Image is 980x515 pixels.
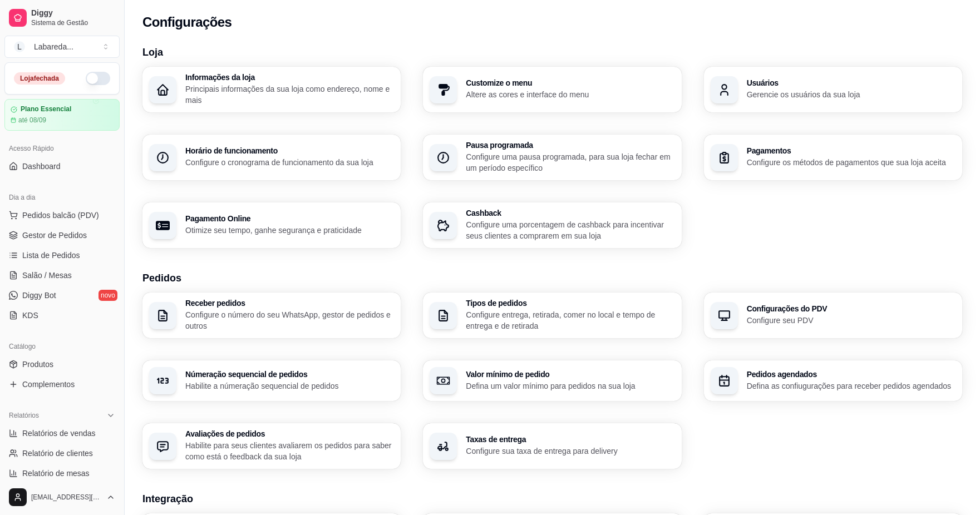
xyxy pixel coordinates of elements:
span: Lista de Pedidos [22,250,80,261]
h3: Taxas de entrega [466,435,674,443]
button: Informações da lojaPrincipais informações da sua loja como endereço, nome e mais [142,67,401,112]
span: Gestor de Pedidos [22,230,87,241]
button: UsuáriosGerencie os usuários da sua loja [704,67,962,112]
button: Pedidos agendadosDefina as confiugurações para receber pedidos agendados [704,360,962,401]
h3: Avaliações de pedidos [185,430,394,438]
h3: Pedidos [142,270,962,286]
button: Horário de funcionamentoConfigure o cronograma de funcionamento da sua loja [142,135,401,180]
p: Configure os métodos de pagamentos que sua loja aceita [747,157,956,168]
h3: Pedidos agendados [747,370,956,378]
h3: Informações da loja [185,73,394,81]
button: Pausa programadaConfigure uma pausa programada, para sua loja fechar em um período específico [423,135,681,180]
p: Configure o número do seu WhatsApp, gestor de pedidos e outros [185,309,394,331]
article: Plano Essencial [21,105,71,113]
h3: Loja [142,44,962,60]
a: Complementos [4,375,120,393]
button: [EMAIL_ADDRESS][DOMAIN_NAME] [4,484,120,511]
p: Configure o cronograma de funcionamento da sua loja [185,157,394,168]
p: Configure seu PDV [747,315,956,326]
button: PagamentosConfigure os métodos de pagamentos que sua loja aceita [704,135,962,180]
p: Altere as cores e interface do menu [466,89,674,100]
div: Labareda ... [34,41,73,52]
p: Configure sua taxa de entrega para delivery [466,445,674,457]
button: Alterar Status [86,72,110,85]
h3: Pausa programada [466,141,674,149]
a: Relatório de clientes [4,444,120,462]
div: Acesso Rápido [4,140,120,157]
p: Configure entrega, retirada, comer no local e tempo de entrega e de retirada [466,309,674,331]
span: Pedidos balcão (PDV) [22,210,99,221]
div: Loja fechada [14,72,65,85]
a: Diggy Botnovo [4,286,120,304]
button: Configurações do PDVConfigure seu PDV [704,293,962,338]
span: Salão / Mesas [22,270,72,281]
button: Pedidos balcão (PDV) [4,206,120,224]
a: Salão / Mesas [4,266,120,284]
article: até 08/09 [18,116,46,125]
button: Tipos de pedidosConfigure entrega, retirada, comer no local e tempo de entrega e de retirada [423,293,681,338]
p: Habilite a númeração sequencial de pedidos [185,380,394,392]
p: Principais informações da sua loja como endereço, nome e mais [185,83,394,106]
button: Taxas de entregaConfigure sua taxa de entrega para delivery [423,423,681,469]
a: Relatórios de vendas [4,424,120,442]
p: Defina as confiugurações para receber pedidos agendados [747,380,956,392]
span: Dashboard [22,161,61,172]
span: Complementos [22,379,75,390]
span: Relatório de mesas [22,468,90,479]
span: Relatórios [9,411,39,420]
h3: Pagamentos [747,147,956,155]
h3: Pagamento Online [185,215,394,222]
a: Relatório de mesas [4,464,120,482]
h2: Configurações [142,13,232,31]
button: Customize o menuAltere as cores e interface do menu [423,67,681,112]
h3: Tipos de pedidos [466,299,674,307]
a: Dashboard [4,157,120,175]
a: Gestor de Pedidos [4,226,120,244]
p: Otimize seu tempo, ganhe segurança e praticidade [185,225,394,236]
span: Diggy Bot [22,290,56,301]
a: Plano Essencialaté 08/09 [4,99,120,131]
button: Valor mínimo de pedidoDefina um valor mínimo para pedidos na sua loja [423,360,681,401]
p: Gerencie os usuários da sua loja [747,89,956,100]
a: KDS [4,306,120,324]
span: [EMAIL_ADDRESS][DOMAIN_NAME] [31,493,102,502]
p: Configure uma pausa programada, para sua loja fechar em um período específico [466,151,674,174]
span: KDS [22,310,38,321]
a: Produtos [4,355,120,373]
button: Receber pedidosConfigure o número do seu WhatsApp, gestor de pedidos e outros [142,293,401,338]
button: Avaliações de pedidosHabilite para seus clientes avaliarem os pedidos para saber como está o feed... [142,423,401,469]
button: Select a team [4,36,120,58]
button: Pagamento OnlineOtimize seu tempo, ganhe segurança e praticidade [142,202,401,248]
a: DiggySistema de Gestão [4,4,120,31]
span: Relatórios de vendas [22,428,96,439]
h3: Cashback [466,209,674,217]
span: L [14,41,25,52]
h3: Horário de funcionamento [185,147,394,155]
p: Defina um valor mínimo para pedidos na sua loja [466,380,674,392]
h3: Receber pedidos [185,299,394,307]
div: Dia a dia [4,189,120,206]
span: Produtos [22,359,53,370]
h3: Configurações do PDV [747,305,956,313]
h3: Valor mínimo de pedido [466,370,674,378]
p: Configure uma porcentagem de cashback para incentivar seus clientes a comprarem em sua loja [466,219,674,241]
span: Diggy [31,8,115,18]
p: Habilite para seus clientes avaliarem os pedidos para saber como está o feedback da sua loja [185,440,394,462]
h3: Customize o menu [466,79,674,87]
button: Númeração sequencial de pedidosHabilite a númeração sequencial de pedidos [142,360,401,401]
h3: Númeração sequencial de pedidos [185,370,394,378]
h3: Usuários [747,79,956,87]
h3: Integração [142,491,962,507]
div: Catálogo [4,338,120,355]
button: CashbackConfigure uma porcentagem de cashback para incentivar seus clientes a comprarem em sua loja [423,202,681,248]
span: Relatório de clientes [22,448,93,459]
span: Sistema de Gestão [31,18,115,27]
a: Lista de Pedidos [4,246,120,264]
